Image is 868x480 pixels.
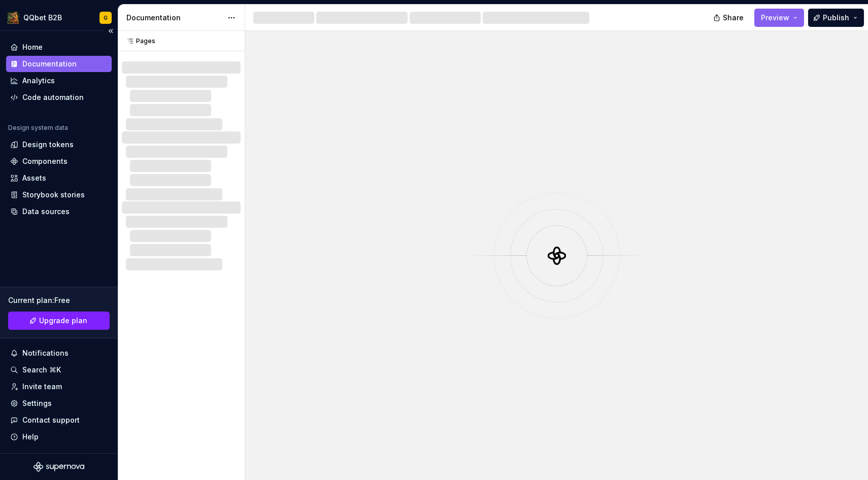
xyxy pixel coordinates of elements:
button: QQbet B2BG [2,7,116,28]
a: Home [6,39,112,55]
div: Invite team [22,382,62,392]
button: Help [6,429,112,445]
div: Analytics [22,76,55,86]
div: Documentation [22,59,77,69]
a: Design tokens [6,136,112,153]
div: Current plan : Free [8,295,110,305]
a: Storybook stories [6,187,112,203]
button: Search ⌘K [6,362,112,378]
a: Upgrade plan [8,312,110,330]
div: Pages [122,37,155,45]
div: Home [22,42,43,52]
img: 491028fe-7948-47f3-9fb2-82dab60b8b20.png [7,12,19,24]
div: Assets [22,173,46,183]
div: G [104,14,108,22]
div: Settings [22,398,52,408]
div: Design tokens [22,140,74,150]
span: Upgrade plan [39,316,87,326]
div: Search ⌘K [22,365,61,375]
svg: Supernova Logo [34,462,84,472]
a: Settings [6,395,112,412]
div: Design system data [8,124,68,132]
a: Documentation [6,56,112,72]
a: Analytics [6,73,112,89]
div: Components [22,156,68,166]
button: Contact support [6,412,112,428]
button: Collapse sidebar [104,24,118,38]
div: Notifications [22,348,69,358]
div: Contact support [22,415,80,425]
div: Help [22,432,39,442]
a: Assets [6,170,112,186]
a: Invite team [6,379,112,395]
div: Code automation [22,92,84,102]
a: Code automation [6,89,112,106]
button: Notifications [6,345,112,361]
div: Storybook stories [22,190,85,200]
a: Components [6,153,112,169]
div: QQbet B2B [23,13,62,23]
div: Data sources [22,207,70,217]
a: Data sources [6,203,112,220]
div: Documentation [126,13,222,23]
